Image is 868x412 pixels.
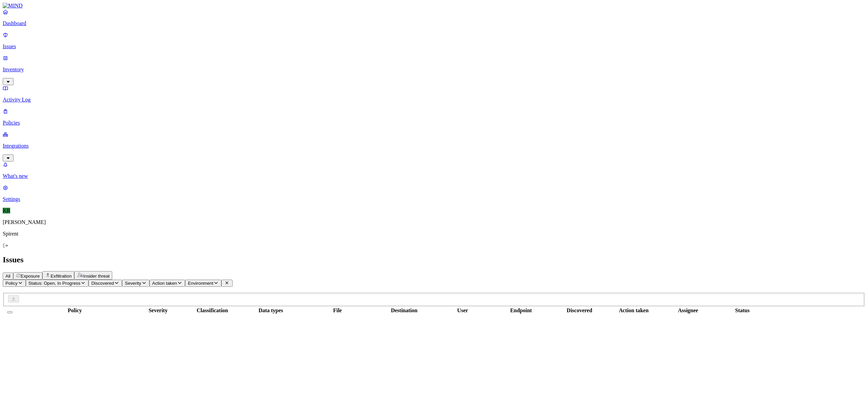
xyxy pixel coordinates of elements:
span: KR [3,208,10,213]
a: What's new [3,162,865,179]
span: Environment [188,281,213,286]
p: Policies [3,120,865,126]
span: Insider threat [83,274,110,279]
div: Discovered [551,307,608,314]
a: Settings [3,185,865,202]
div: Action taken [609,307,658,314]
a: Integrations [3,131,865,161]
div: Classification [184,307,241,314]
div: User [434,307,491,314]
p: Inventory [3,67,865,73]
span: Exfiltration [51,274,72,279]
div: Policy [17,307,132,314]
h2: Issues [3,255,865,264]
a: Policies [3,108,865,126]
span: Policy [5,281,18,286]
p: Settings [3,196,865,202]
p: Issues [3,43,865,50]
p: Spirent [3,231,865,237]
a: Inventory [3,55,865,84]
img: MIND [3,3,23,9]
div: File [301,307,374,314]
div: Assignee [659,307,716,314]
a: Activity Log [3,85,865,103]
div: Status [718,307,767,314]
span: Action taken [152,281,177,286]
button: Select all [7,311,13,313]
div: Endpoint [493,307,550,314]
span: Discovered [91,281,114,286]
span: Exposure [21,274,40,279]
a: Dashboard [3,9,865,26]
p: What's new [3,173,865,179]
p: Integrations [3,143,865,149]
span: Severity [125,281,141,286]
p: [PERSON_NAME] [3,219,865,225]
p: Dashboard [3,20,865,26]
div: Data types [242,307,299,314]
p: Activity Log [3,97,865,103]
span: Status: Open, In Progress [28,281,80,286]
span: All [5,274,11,279]
div: Severity [134,307,182,314]
div: Destination [376,307,433,314]
a: MIND [3,3,865,9]
a: Issues [3,32,865,50]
